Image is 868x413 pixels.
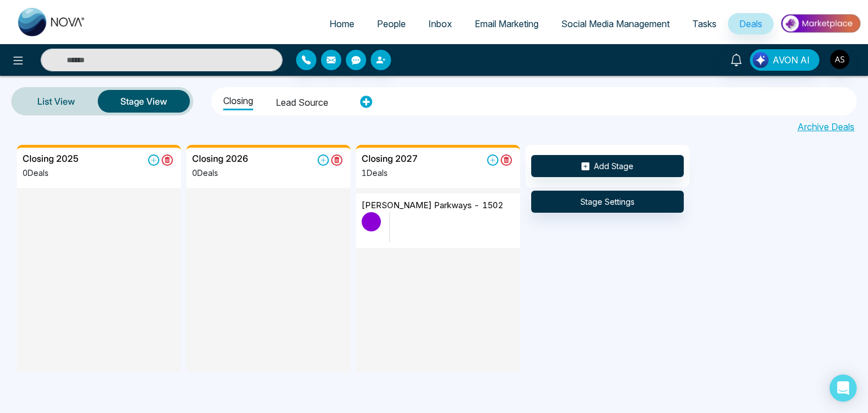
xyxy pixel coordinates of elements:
[318,13,366,35] a: Home
[192,153,248,164] h5: Closing 2026
[728,13,774,35] a: Deals
[276,91,328,110] li: Lead source
[362,199,504,212] p: [PERSON_NAME] parkways - 1502
[463,13,550,35] a: Email Marketing
[366,13,417,35] a: People
[830,375,857,402] div: Open Intercom Messenger
[830,50,849,69] img: User Avatar
[772,53,810,67] span: AVON AI
[561,18,670,29] span: Social Media Management
[797,120,854,134] a: Archive Deals
[223,89,253,110] li: Closing
[15,88,98,115] a: List View
[98,90,190,113] button: Stage View
[692,18,717,29] span: Tasks
[753,52,769,68] img: Lead Flow
[475,18,539,29] span: Email Marketing
[23,167,79,179] p: 0 Deals
[362,167,418,179] p: 1 Deals
[779,11,861,36] img: Market-place.gif
[417,13,463,35] a: Inbox
[18,8,86,36] img: Nova CRM Logo
[23,153,79,164] h5: Closing 2025
[681,13,728,35] a: Tasks
[531,155,684,177] button: Add Stage
[428,18,452,29] span: Inbox
[377,18,406,29] span: People
[362,153,418,164] h5: Closing 2027
[750,49,819,71] button: AVON AI
[192,167,248,179] p: 0 Deals
[329,18,354,29] span: Home
[550,13,681,35] a: Social Media Management
[739,18,762,29] span: Deals
[531,191,684,213] button: Stage Settings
